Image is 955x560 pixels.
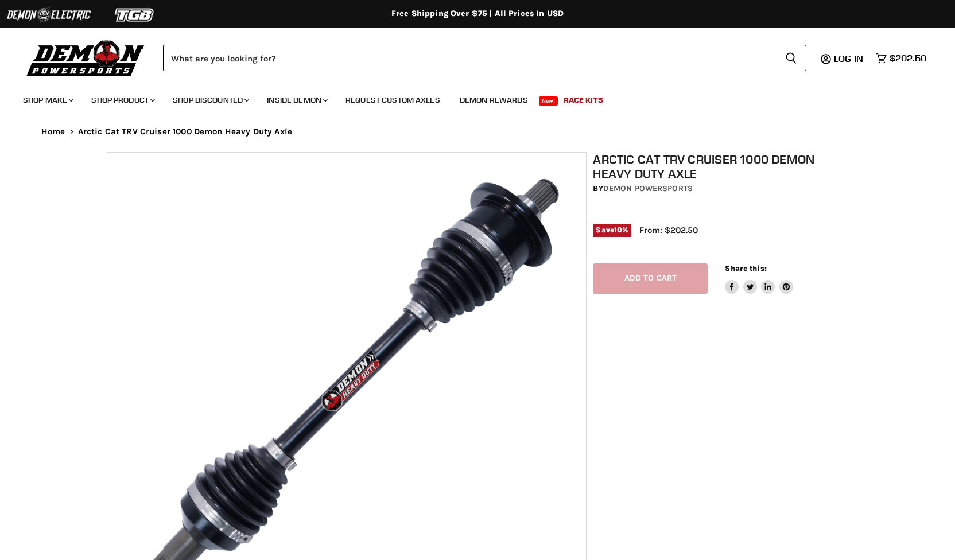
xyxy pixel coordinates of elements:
a: Inside Demon [258,88,335,112]
span: Arctic Cat TRV Cruiser 1000 Demon Heavy Duty Axle [78,127,292,137]
h1: Arctic Cat TRV Cruiser 1000 Demon Heavy Duty Axle [593,152,855,181]
nav: Breadcrumbs [18,127,937,137]
span: Save % [593,224,631,236]
a: Request Custom Axles [337,88,449,112]
img: Demon Electric Logo 2 [6,4,92,26]
button: Search [776,45,806,71]
input: Search [163,45,776,71]
img: Demon Powersports [23,37,149,78]
a: Log in [829,53,870,64]
a: Home [41,127,65,137]
span: 10 [614,225,622,234]
span: Log in [834,53,863,64]
div: by [593,182,855,195]
span: New! [539,96,558,106]
a: Demon Powersports [603,184,693,193]
a: Shop Product [83,88,162,112]
aside: Share this: [725,263,793,294]
img: TGB Logo 2 [92,4,178,26]
span: From: $202.50 [639,225,698,235]
span: Share this: [725,264,766,273]
div: Free Shipping Over $75 | All Prices In USD [18,9,937,19]
a: Demon Rewards [451,88,537,112]
ul: Main menu [14,84,923,112]
form: Product [163,45,806,71]
a: $202.50 [870,50,932,67]
span: $202.50 [890,53,926,64]
a: Shop Make [14,88,80,112]
a: Shop Discounted [164,88,256,112]
a: Race Kits [555,88,612,112]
